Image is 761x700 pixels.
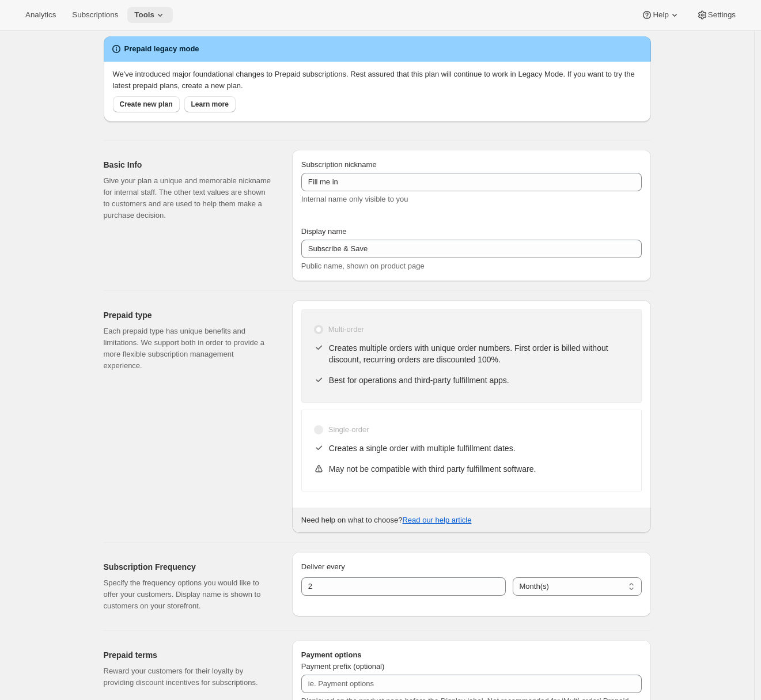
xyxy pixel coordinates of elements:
[120,100,173,109] span: Create new plan
[113,96,180,112] button: Create new plan
[191,100,229,109] span: Learn more
[301,662,385,671] span: Payment prefix (optional)
[124,43,199,55] h2: Prepaid legacy mode
[690,7,743,23] button: Settings
[402,516,471,524] a: Read our help article
[329,463,630,475] p: May not be compatible with third party fulfillment software.
[329,342,630,365] p: Creates multiple orders with unique order numbers. First order is billed without discount, recurr...
[301,227,347,236] span: Display name
[104,649,274,661] h2: Prepaid terms
[301,160,377,169] span: Subscription nickname
[329,374,630,386] p: Best for operations and third-party fulfillment apps.
[184,96,236,112] button: Learn more
[301,675,642,693] input: ie. Payment options
[301,561,642,573] p: Deliver every
[65,7,125,23] button: Subscriptions
[653,10,668,20] span: Help
[72,10,118,20] span: Subscriptions
[113,69,642,92] p: We've introduced major foundational changes to Prepaid subscriptions. Rest assured that this plan...
[301,262,425,270] span: Public name, shown on product page
[301,173,642,191] input: Subscribe & Save
[708,10,736,20] span: Settings
[127,7,173,23] button: Tools
[328,325,364,334] span: Multi-order
[104,159,274,171] h2: Basic Info
[104,665,274,688] p: Reward your customers for their loyalty by providing discount incentives for subscriptions.
[301,195,408,203] span: Internal name only visible to you
[104,577,274,612] p: Specify the frequency options you would like to offer your customers. Display name is shown to cu...
[18,7,63,23] button: Analytics
[25,10,56,20] span: Analytics
[104,309,274,321] h2: Prepaid type
[301,240,642,258] input: Subscribe & Save
[301,649,642,661] h2: Payment options
[328,425,369,434] span: Single-order
[104,561,274,573] h2: Subscription Frequency
[634,7,687,23] button: Help
[329,442,630,454] p: Creates a single order with multiple fulfillment dates.
[104,326,274,372] p: Each prepaid type has unique benefits and limitations. We support both in order to provide a more...
[292,508,651,533] div: Need help on what to choose?
[104,175,274,221] p: Give your plan a unique and memorable nickname for internal staff. The other text values are show...
[134,10,154,20] span: Tools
